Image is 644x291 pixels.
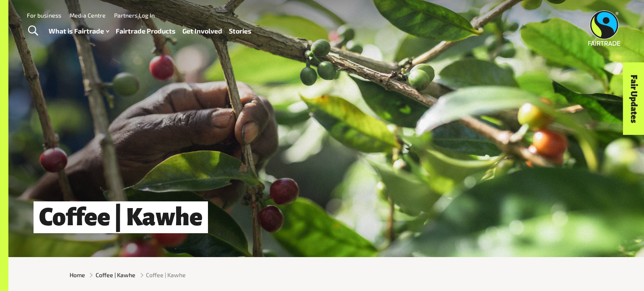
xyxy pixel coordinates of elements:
[114,12,155,19] a: Partners Log In
[70,12,106,19] a: Media Centre
[146,270,186,279] span: Coffee | Kawhe
[23,21,43,41] a: Toggle Search
[96,270,135,279] a: Coffee | Kawhe
[27,12,61,19] a: For business
[116,25,176,37] a: Fairtrade Products
[34,201,208,234] h1: Coffee | Kawhe
[588,10,621,46] img: Fairtrade Australia New Zealand logo
[70,270,85,279] a: Home
[182,25,222,37] a: Get Involved
[49,25,109,37] a: What is Fairtrade
[229,25,252,37] a: Stories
